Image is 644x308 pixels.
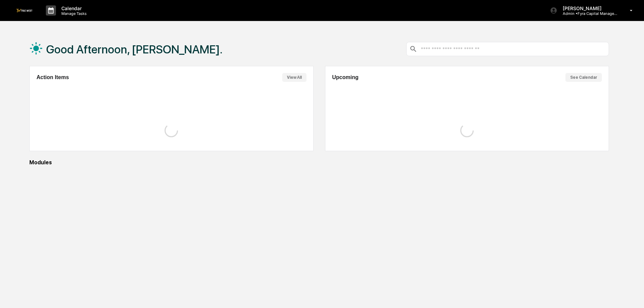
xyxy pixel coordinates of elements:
p: [PERSON_NAME] [557,5,620,11]
div: Modules [29,159,609,166]
button: View All [282,73,306,82]
h2: Action Items [36,74,69,80]
p: Manage Tasks [56,11,90,16]
p: Calendar [56,5,90,11]
button: See Calendar [565,73,602,82]
h1: Good Afternoon, [PERSON_NAME]. [46,43,223,56]
p: Admin • Fyra Capital Management [557,11,620,16]
img: logo [16,9,32,12]
h2: Upcoming [332,74,358,80]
